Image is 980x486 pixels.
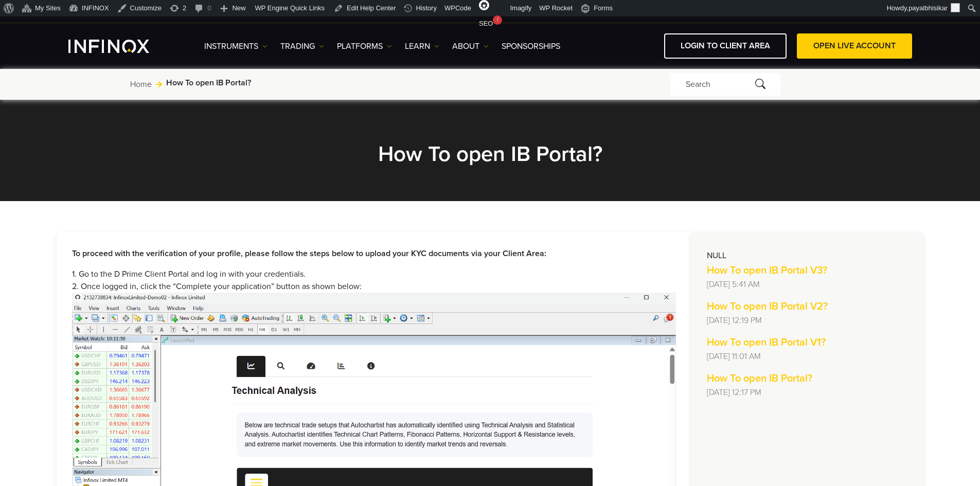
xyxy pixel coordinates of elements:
[166,77,251,89] span: How To open IB Portal?
[670,73,780,96] div: Search
[707,264,827,277] strong: How To open IB Portal V3?
[452,40,489,52] a: ABOUT
[259,141,722,167] h2: How To open IB Portal?
[479,20,493,27] span: SEO
[405,40,439,52] a: Learn
[204,40,268,52] a: Instruments
[130,78,152,91] a: Home
[72,280,676,293] li: 2. Once logged in, click the “Complete your application” button as shown below:
[707,278,908,291] p: [DATE] 5:41 AM
[664,33,787,59] a: LOGIN TO CLIENT AREA
[707,314,908,327] p: [DATE] 12:19 PM
[707,336,826,349] strong: How To open IB Portal V1?
[707,372,812,385] strong: How To open IB Portal?
[156,81,162,87] img: arrow-right
[68,40,173,53] a: INFINOX Logo
[707,350,908,363] p: [DATE] 11:01 AM
[707,386,908,399] p: [DATE] 12:17 PM
[493,15,502,25] div: !
[337,40,392,52] a: PLATFORMS
[72,268,676,280] li: 1. Go to the D Prime Client Portal and log in with your credentials.
[797,33,912,59] a: OPEN LIVE ACCOUNT
[280,40,324,52] a: TRADING
[908,4,948,12] span: payalbhisikar
[72,248,546,259] strong: To proceed with the verification of your profile, please follow the steps below to upload your KY...
[502,40,560,52] a: SPONSORSHIPS
[707,300,828,313] strong: How To open IB Portal V2?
